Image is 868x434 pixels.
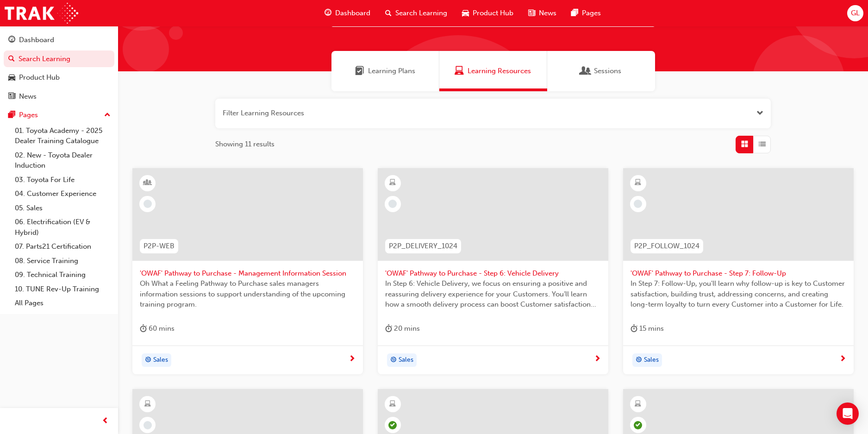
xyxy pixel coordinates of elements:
span: GL [851,8,860,19]
a: pages-iconPages [564,4,608,23]
span: car-icon [462,7,469,19]
span: learningRecordVerb_PASS-icon [634,421,642,429]
span: P2P_DELIVERY_1024 [389,241,457,252]
span: up-icon [104,109,111,121]
span: Sales [644,355,659,365]
a: Learning PlansLearning Plans [331,51,439,91]
span: Showing 11 results [215,139,275,150]
a: 09. Technical Training [11,268,114,282]
span: 'OWAF' Pathway to Purchase - Step 6: Vehicle Delivery [385,268,601,279]
a: P2P_FOLLOW_1024'OWAF' Pathway to Purchase - Step 7: Follow-UpIn Step 7: Follow-Up, you'll learn w... [623,168,854,375]
span: duration-icon [631,323,637,334]
a: 02. New - Toyota Dealer Induction [11,148,114,173]
span: Product Hub [473,8,513,19]
img: Trak [5,3,78,24]
div: Dashboard [19,35,54,45]
div: 20 mins [385,323,420,334]
div: 15 mins [631,323,664,334]
a: 04. Customer Experience [11,187,114,201]
span: search-icon [8,55,15,63]
span: target-icon [145,354,151,366]
span: learningRecordVerb_NONE-icon [388,200,397,208]
span: learningRecordVerb_COMPLETE-icon [388,421,397,429]
a: P2P_DELIVERY_1024'OWAF' Pathway to Purchase - Step 6: Vehicle DeliveryIn Step 6: Vehicle Delivery... [378,168,608,375]
div: Product Hub [19,72,60,83]
span: P2P-WEB [144,241,175,252]
span: news-icon [528,7,535,19]
span: learningResourceType_ELEARNING-icon [144,398,151,410]
span: duration-icon [140,323,147,334]
a: guage-iconDashboard [317,4,378,23]
span: Sessions [581,66,590,76]
span: target-icon [636,354,642,366]
div: Open Intercom Messenger [837,403,859,425]
span: target-icon [390,354,397,366]
span: 'OWAF' Pathway to Purchase - Management Information Session [140,268,356,279]
button: GL [847,5,863,21]
button: Pages [4,107,114,124]
a: Learning ResourcesLearning Resources [439,51,547,91]
span: learningResourceType_ELEARNING-icon [635,398,641,410]
span: next-icon [839,355,846,364]
a: Search Learning [4,50,114,68]
a: 07. Parts21 Certification [11,239,114,254]
a: 01. Toyota Academy - 2025 Dealer Training Catalogue [11,124,114,148]
a: 10. TUNE Rev-Up Training [11,282,114,296]
a: All Pages [11,296,114,310]
span: News [539,8,556,19]
span: pages-icon [8,111,15,120]
span: In Step 7: Follow-Up, you'll learn why follow-up is key to Customer satisfaction, building trust,... [631,278,846,310]
span: guage-icon [325,7,331,19]
span: pages-icon [571,7,578,19]
span: Search Learning [395,8,447,19]
div: News [19,91,37,102]
span: Grid [741,139,748,150]
span: Learning Plans [355,66,364,76]
div: Pages [19,110,38,120]
span: Learning Resources [455,66,464,76]
span: next-icon [349,355,356,364]
span: learningResourceType_ELEARNING-icon [389,177,396,189]
span: news-icon [8,93,15,101]
a: search-iconSearch Learning [378,4,455,23]
span: prev-icon [102,415,109,427]
a: car-iconProduct Hub [455,4,521,23]
span: search-icon [385,7,392,19]
span: In Step 6: Vehicle Delivery, we focus on ensuring a positive and reassuring delivery experience f... [385,278,601,310]
span: Sales [399,355,413,365]
span: Dashboard [335,8,370,19]
span: Learning Plans [368,66,415,76]
span: learningResourceType_ELEARNING-icon [389,398,396,410]
button: Open the filter [756,108,763,119]
span: Oh What a Feeling Pathway to Purchase sales managers information sessions to support understandin... [140,278,356,310]
span: guage-icon [8,36,15,44]
a: Dashboard [4,31,114,49]
span: next-icon [594,355,601,364]
span: Pages [582,8,601,19]
a: news-iconNews [521,4,564,23]
span: List [759,139,766,150]
span: Sessions [594,66,621,76]
a: P2P-WEB'OWAF' Pathway to Purchase - Management Information SessionOh What a Feeling Pathway to Pu... [132,168,363,375]
div: 60 mins [140,323,175,334]
span: duration-icon [385,323,392,334]
span: learningRecordVerb_NONE-icon [144,421,152,429]
span: learningRecordVerb_NONE-icon [144,200,152,208]
span: P2P_FOLLOW_1024 [634,241,699,252]
span: learningRecordVerb_NONE-icon [634,200,642,208]
a: Product Hub [4,69,114,86]
a: 06. Electrification (EV & Hybrid) [11,215,114,239]
a: News [4,88,114,105]
span: 'OWAF' Pathway to Purchase - Step 7: Follow-Up [631,268,846,279]
span: learningResourceType_INSTRUCTOR_LED-icon [144,177,151,189]
span: learningResourceType_ELEARNING-icon [635,177,641,189]
a: 03. Toyota For Life [11,173,114,187]
a: 05. Sales [11,201,114,215]
span: Learning Resources [468,66,531,76]
span: car-icon [8,74,15,82]
a: SessionsSessions [547,51,655,91]
span: Sales [153,355,168,365]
